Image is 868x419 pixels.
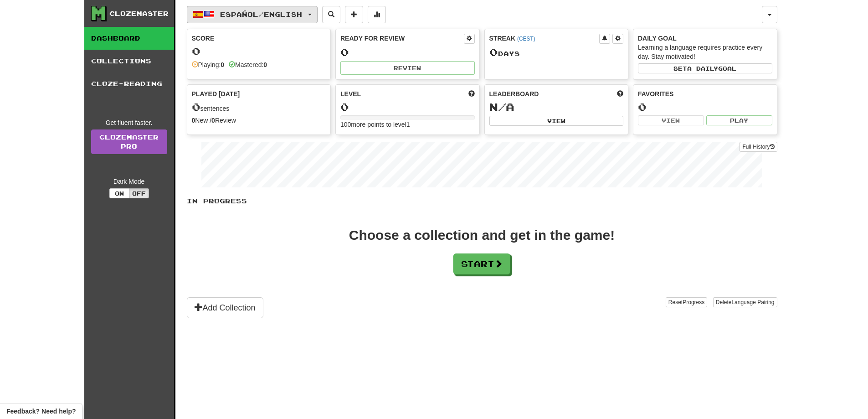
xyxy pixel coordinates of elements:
[489,89,539,98] span: Leaderboard
[340,101,475,113] div: 0
[221,61,224,68] strong: 0
[713,297,777,307] button: DeleteLanguage Pairing
[84,72,174,95] a: Cloze-Reading
[322,6,340,23] button: Search sentences
[263,61,267,68] strong: 0
[468,89,475,98] span: Score more points to level up
[638,63,772,73] button: Seta dailygoal
[683,299,704,305] span: Progress
[489,46,498,58] span: 0
[638,34,772,43] div: Daily Goal
[340,47,475,58] div: 0
[220,10,302,18] span: Español / English
[638,89,772,98] div: Favorites
[187,297,263,318] button: Add Collection
[192,34,326,43] div: Score
[109,9,169,18] div: Clozemaster
[192,46,326,57] div: 0
[192,60,225,69] div: Playing:
[731,299,774,305] span: Language Pairing
[91,118,167,127] div: Get fluent faster.
[638,101,772,113] div: 0
[349,228,615,242] div: Choose a collection and get in the game!
[666,297,707,307] button: ResetProgress
[638,43,772,61] div: Learning a language requires practice every day. Stay motivated!
[340,89,361,98] span: Level
[706,115,772,125] button: Play
[340,34,464,43] div: Ready for Review
[192,116,326,125] div: New / Review
[91,177,167,186] div: Dark Mode
[187,197,777,206] p: In Progress
[638,115,704,125] button: View
[453,253,510,274] button: Start
[687,65,718,72] span: a daily
[517,36,535,42] a: (CEST)
[84,27,174,50] a: Dashboard
[340,120,475,129] div: 100 more points to level 1
[211,117,215,124] strong: 0
[192,89,240,98] span: Played [DATE]
[84,50,174,72] a: Collections
[740,142,777,152] button: Full History
[187,6,318,23] button: Español/English
[617,89,623,98] span: This week in points, UTC
[489,116,624,126] button: View
[368,6,386,23] button: More stats
[6,407,76,416] span: Open feedback widget
[192,100,200,113] span: 0
[489,100,514,113] span: N/A
[229,60,267,69] div: Mastered:
[192,117,195,124] strong: 0
[340,61,475,75] button: Review
[192,101,326,113] div: sentences
[345,6,363,23] button: Add sentence to collection
[129,188,149,198] button: Off
[489,47,624,58] div: Day s
[91,129,167,154] a: ClozemasterPro
[109,188,129,198] button: On
[489,34,600,43] div: Streak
